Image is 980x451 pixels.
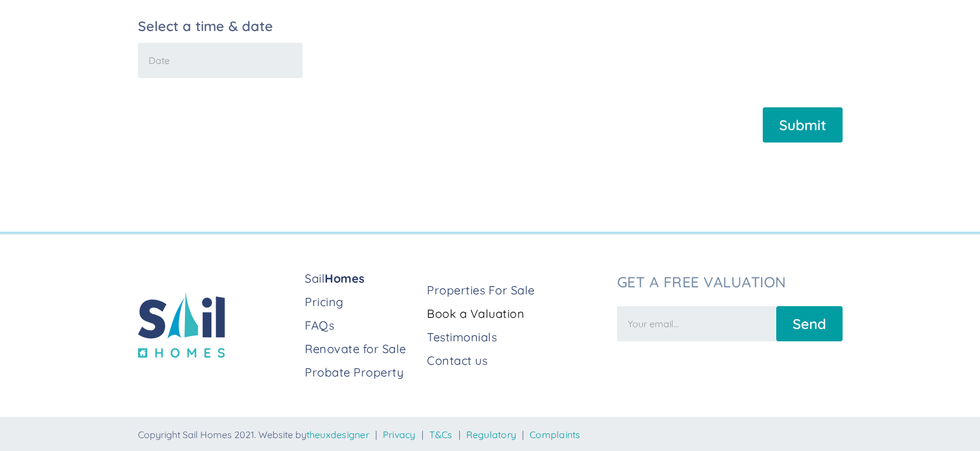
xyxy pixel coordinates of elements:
strong: Homes [325,271,365,286]
h3: Get a free valuation [617,273,843,291]
input: Send [776,306,843,341]
a: Book a Valuation [427,306,607,322]
iframe: reCAPTCHA [359,19,538,65]
a: Regulatory [466,429,517,440]
a: Testimonials [427,329,607,345]
input: Your email... [617,306,776,341]
a: T&Cs [429,429,453,440]
a: SailHomes [305,270,417,287]
a: theuxdesigner [307,429,369,440]
a: Pricing [305,294,417,310]
a: Contact us [427,352,607,369]
a: Properties For Sale [427,282,607,299]
a: Renovate for Sale [305,341,417,357]
div: Copyright Sail Homes 2021. Website by | | | | [138,429,843,440]
label: Select a time & date [138,19,303,33]
a: Complaints [530,429,581,440]
a: FAQs [305,317,417,334]
a: Probate Property [305,364,417,381]
form: Newsletter Form [617,300,843,341]
input: Date [138,43,303,78]
input: Submit [763,107,843,143]
a: Privacy [383,429,416,440]
img: sail home logo colored [138,291,225,358]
